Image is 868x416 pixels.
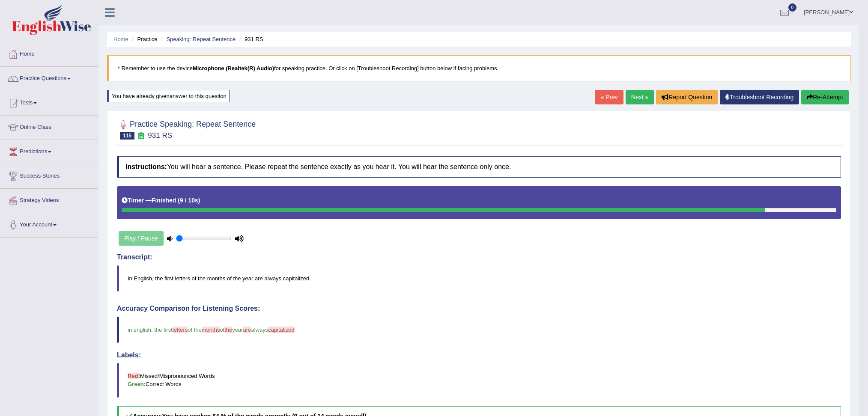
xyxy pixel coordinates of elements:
[237,35,263,43] li: 931 RS
[117,305,841,312] h4: Accuracy Comparison for Listening Scores:
[232,327,243,333] span: year
[788,3,797,12] span: 0
[801,90,849,104] button: Re-Attempt
[128,381,146,387] b: Green:
[0,164,98,186] a: Success Stories
[128,327,151,333] span: in english
[151,327,153,333] span: ,
[188,327,202,333] span: of the
[130,35,157,43] li: Practice
[128,373,140,379] b: Red:
[137,132,146,140] small: Exam occurring question
[0,67,98,88] a: Practice Questions
[117,253,841,261] h4: Transcript:
[268,327,294,333] span: capitalized
[117,351,841,359] h4: Labels:
[251,327,268,333] span: always
[125,163,167,170] b: Instructions:
[178,197,180,204] b: (
[180,197,198,204] b: 9 / 10s
[243,327,251,333] span: are
[202,327,220,333] span: months
[148,131,172,140] small: 931 RS
[0,116,98,137] a: Online Class
[626,90,654,104] a: Next »
[0,213,98,235] a: Your Account
[166,36,236,42] a: Speaking: Repeat Sentence
[117,156,841,178] h4: You will hear a sentence. Please repeat the sentence exactly as you hear it. You will hear the se...
[107,55,851,81] blockquote: * Remember to use the device for speaking practice. Or click on [Troubleshoot Recording] button b...
[113,36,128,42] a: Home
[0,91,98,113] a: Tests
[173,327,188,333] span: letters
[224,327,232,333] span: the
[720,90,799,104] a: Troubleshoot Recording
[220,327,224,333] span: of
[117,363,841,397] blockquote: Missed/Mispronounced Words Correct Words
[120,132,134,140] span: 115
[152,197,176,204] b: Finished
[0,189,98,210] a: Strategy Videos
[0,42,98,64] a: Home
[107,90,230,102] div: You have already given answer to this question
[595,90,623,104] a: « Prev
[117,265,841,291] blockquote: In English, the first letters of the months of the year are always capitalized.
[193,65,274,71] b: Microphone (Realtek(R) Audio)
[154,327,173,333] span: the first
[122,197,200,204] h5: Timer —
[117,118,256,140] h2: Practice Speaking: Repeat Sentence
[656,90,718,104] button: Report Question
[198,197,200,204] b: )
[0,140,98,161] a: Predictions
